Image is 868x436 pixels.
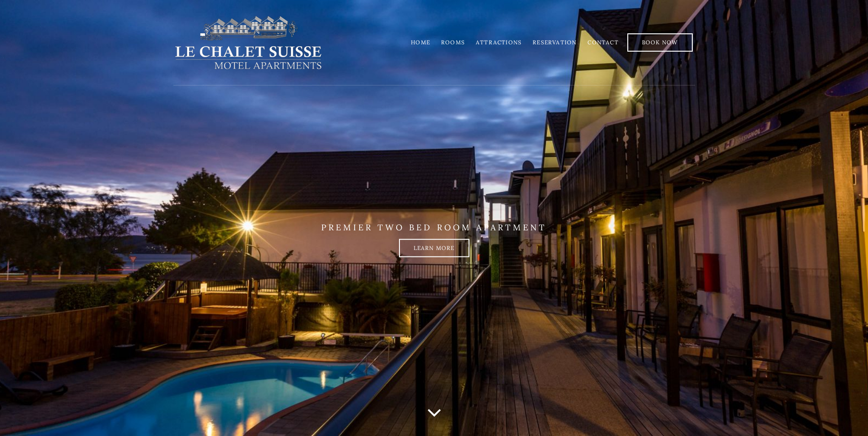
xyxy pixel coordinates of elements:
[399,239,469,257] a: Learn more
[441,39,465,46] a: Rooms
[173,222,695,232] p: PREMIER TWO BED ROOM APARTMENT
[476,39,522,46] a: Attractions
[411,39,430,46] a: Home
[588,39,618,46] a: Contact
[533,39,577,46] a: Reservation
[627,33,693,52] a: Book Now
[173,15,323,70] img: lechaletsuisse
